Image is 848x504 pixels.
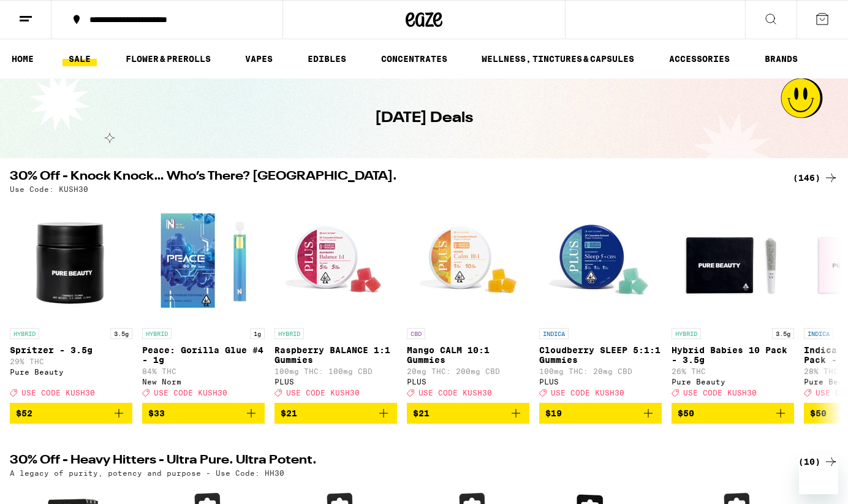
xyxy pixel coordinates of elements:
[10,185,88,193] p: Use Code: KUSH30
[759,52,804,66] a: BRANDS
[799,455,838,494] iframe: Button to launch messaging window
[274,378,397,386] div: PLUS
[250,328,265,339] p: 1g
[418,389,492,397] span: USE CODE KUSH30
[286,389,360,397] span: USE CODE KUSH30
[678,408,694,418] span: $50
[672,199,794,403] a: Open page for Hybrid Babies 10 Pack - 3.5g from Pure Beauty
[551,389,624,397] span: USE CODE KUSH30
[142,328,172,339] p: HYBRID
[375,52,453,66] a: CONCENTRATES
[407,199,529,322] img: PLUS - Mango CALM 10:1 Gummies
[772,328,794,339] p: 3.5g
[142,367,265,375] p: 84% THC
[119,52,217,66] a: FLOWER & PREROLLS
[663,52,736,66] a: ACCESSORIES
[407,403,529,424] button: Add to bag
[142,403,265,424] button: Add to bag
[148,408,165,418] span: $33
[10,328,39,339] p: HYBRID
[672,378,794,386] div: Pure Beauty
[10,199,132,403] a: Open page for Spritzer - 3.5g from Pure Beauty
[6,52,40,66] a: HOME
[274,328,304,339] p: HYBRID
[793,170,838,185] a: (146)
[274,403,397,424] button: Add to bag
[407,345,529,365] p: Mango CALM 10:1 Gummies
[110,328,132,339] p: 3.5g
[10,403,132,424] button: Add to bag
[10,357,132,365] p: 29% THC
[672,199,794,322] img: Pure Beauty - Hybrid Babies 10 Pack - 3.5g
[539,345,662,365] p: Cloudberry SLEEP 5:1:1 Gummies
[539,328,569,339] p: INDICA
[539,199,662,322] img: PLUS - Cloudberry SLEEP 5:1:1 Gummies
[10,368,132,376] div: Pure Beauty
[239,52,279,66] a: VAPES
[407,367,529,375] p: 20mg THC: 200mg CBD
[672,403,794,424] button: Add to bag
[407,378,529,386] div: PLUS
[475,52,640,66] a: WELLNESS, TINCTURES & CAPSULES
[21,389,95,397] span: USE CODE KUSH30
[539,367,662,375] p: 100mg THC: 20mg CBD
[274,367,397,375] p: 100mg THC: 100mg CBD
[301,52,352,66] a: EDIBLES
[10,345,132,355] p: Spritzer - 3.5g
[672,328,701,339] p: HYBRID
[810,408,827,418] span: $50
[798,454,838,469] a: (10)
[142,199,265,403] a: Open page for Peace: Gorilla Glue #4 - 1g from New Norm
[10,170,778,185] h2: 30% Off - Knock Knock… Who’s There? [GEOGRAPHIC_DATA].
[142,199,265,322] img: New Norm - Peace: Gorilla Glue #4 - 1g
[545,408,562,418] span: $19
[10,199,132,322] img: Pure Beauty - Spritzer - 3.5g
[407,328,425,339] p: CBD
[274,199,397,322] img: PLUS - Raspberry BALANCE 1:1 Gummies
[539,378,662,386] div: PLUS
[154,389,227,397] span: USE CODE KUSH30
[142,378,265,386] div: New Norm
[142,345,265,365] p: Peace: Gorilla Glue #4 - 1g
[375,108,473,129] h1: [DATE] Deals
[413,408,430,418] span: $21
[274,199,397,403] a: Open page for Raspberry BALANCE 1:1 Gummies from PLUS
[62,52,97,66] a: SALE
[10,469,284,477] p: A legacy of purity, potency and purpose - Use Code: HH30
[683,389,757,397] span: USE CODE KUSH30
[281,408,297,418] span: $21
[539,403,662,424] button: Add to bag
[274,345,397,365] p: Raspberry BALANCE 1:1 Gummies
[407,199,529,403] a: Open page for Mango CALM 10:1 Gummies from PLUS
[804,328,833,339] p: INDICA
[16,408,32,418] span: $52
[10,454,778,469] h2: 30% Off - Heavy Hitters - Ultra Pure. Ultra Potent.
[672,367,794,375] p: 26% THC
[539,199,662,403] a: Open page for Cloudberry SLEEP 5:1:1 Gummies from PLUS
[672,345,794,365] p: Hybrid Babies 10 Pack - 3.5g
